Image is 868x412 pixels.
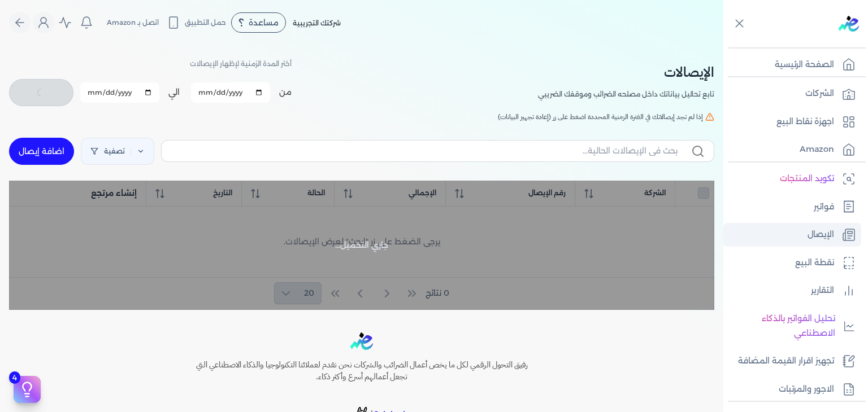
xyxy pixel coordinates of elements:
a: تصفية [81,138,154,165]
label: الي [168,86,180,98]
p: الشركات [805,86,834,101]
span: حمل التطبيق [185,17,226,28]
span: شركتك التجريبية [293,19,341,27]
span: 4 [9,371,20,384]
a: الإيصال [723,223,861,247]
p: نقطة البيع [795,256,834,270]
p: تحليل الفواتير بالذكاء الاصطناعي [729,312,835,340]
div: جاري التحميل... [9,181,714,310]
p: الصفحة الرئيسية [775,58,834,72]
p: الاجور والمرتبات [779,382,834,397]
button: حمل التطبيق [164,13,229,32]
p: اجهزة نقاط البيع [776,115,834,129]
span: إذا لم تجد إيصالاتك في الفترة الزمنية المحددة اضغط على زر (إعادة تجهيز البيانات) [498,112,703,122]
a: فواتير [723,195,861,219]
button: اتصل بـ Amazon [99,15,162,30]
a: الصفحة الرئيسية [723,53,861,77]
button: 4 [14,376,41,403]
p: Amazon [800,142,834,157]
label: من [279,86,292,98]
p: تابع تحاليل بياناتك داخل مصلحه الضرائب وموقفك الضريبي [538,87,714,102]
p: أختر المدة الزمنية لإظهار الإيصالات [190,56,292,71]
img: logo [839,16,859,32]
span: اتصل بـ Amazon [107,17,159,28]
p: تكويد المنتجات [780,172,834,186]
h2: الإيصالات [538,62,714,82]
a: الاجور والمرتبات [723,378,861,401]
a: اجهزة نقاط البيع [723,110,861,134]
div: مساعدة [231,12,286,33]
span: مساعدة [249,19,279,27]
a: الشركات [723,82,861,106]
a: اضافة إيصال [9,138,74,165]
h6: رفيق التحول الرقمي لكل ما يخص أعمال الضرائب والشركات نحن نقدم لعملائنا التكنولوجيا والذكاء الاصطن... [172,359,552,383]
a: نقطة البيع [723,251,861,275]
img: logo [350,332,373,350]
a: تجهيز اقرار القيمة المضافة [723,349,861,373]
a: تحليل الفواتير بالذكاء الاصطناعي [723,307,861,345]
a: التقارير [723,279,861,303]
a: تكويد المنتجات [723,167,861,191]
p: تجهيز اقرار القيمة المضافة [738,354,834,369]
p: فواتير [814,200,834,214]
input: بحث في الإيصالات الحالية... [171,145,678,157]
a: Amazon [723,138,861,161]
p: التقارير [811,283,834,298]
p: الإيصال [808,227,834,242]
